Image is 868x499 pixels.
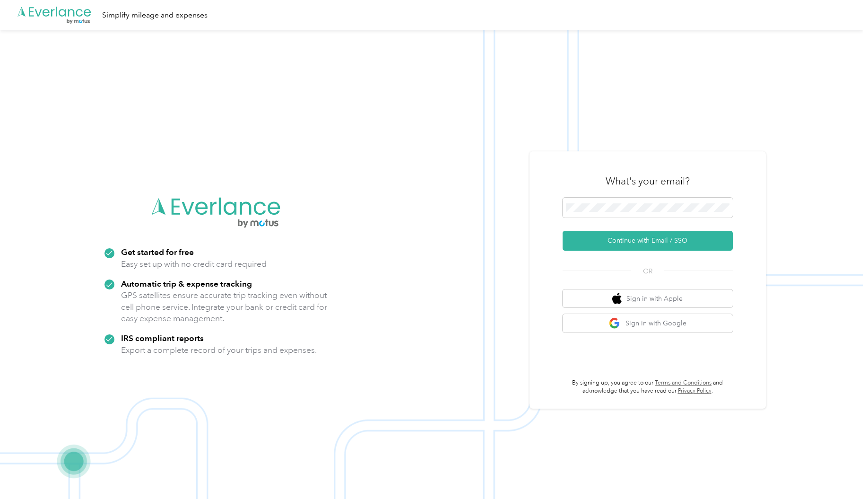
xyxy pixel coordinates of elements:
strong: Automatic trip & expense tracking [121,279,252,289]
strong: IRS compliant reports [121,333,204,343]
div: Simplify mileage and expenses [102,9,208,21]
p: Export a complete record of your trips and expenses. [121,344,317,356]
button: apple logoSign in with Apple [563,289,733,308]
iframe: Everlance-gr Chat Button Frame [815,446,868,499]
img: apple logo [612,293,622,305]
a: Privacy Policy [678,387,712,394]
a: Terms and Conditions [655,379,712,386]
h3: What's your email? [606,175,690,188]
span: OR [631,266,664,276]
strong: Get started for free [121,247,194,257]
button: google logoSign in with Google [563,314,733,333]
p: Easy set up with no credit card required [121,258,267,270]
button: Continue with Email / SSO [563,231,733,251]
p: By signing up, you agree to our and acknowledge that you have read our . [563,379,733,395]
img: google logo [609,317,621,329]
p: GPS satellites ensure accurate trip tracking even without cell phone service. Integrate your bank... [121,289,328,324]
